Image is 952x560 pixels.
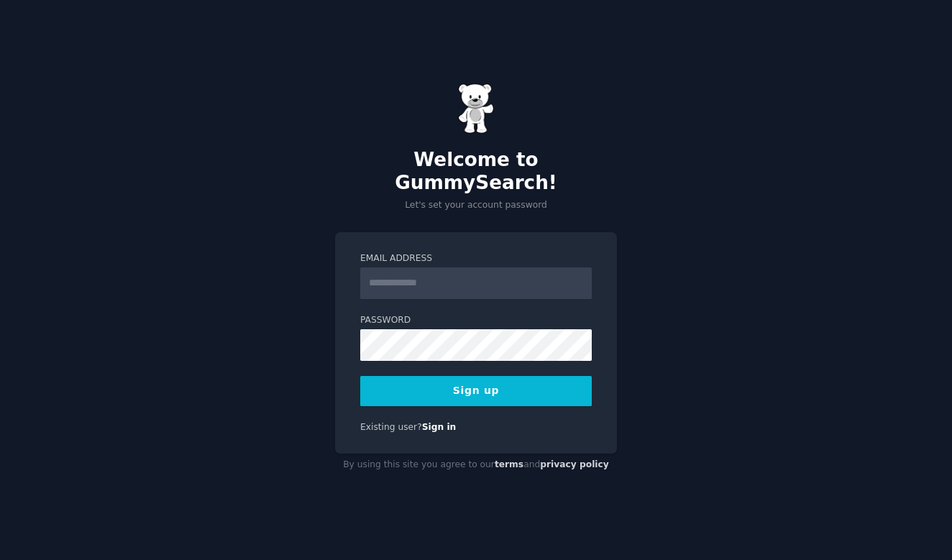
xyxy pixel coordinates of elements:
button: Sign up [360,376,592,406]
span: Existing user? [360,422,422,432]
div: By using this site you agree to our and [335,454,617,477]
label: Password [360,314,592,327]
img: Gummy Bear [458,83,494,134]
label: Email Address [360,252,592,265]
h2: Welcome to GummySearch! [335,149,617,194]
p: Let's set your account password [335,199,617,212]
a: privacy policy [540,459,609,469]
a: Sign in [422,422,457,432]
a: terms [495,459,523,469]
